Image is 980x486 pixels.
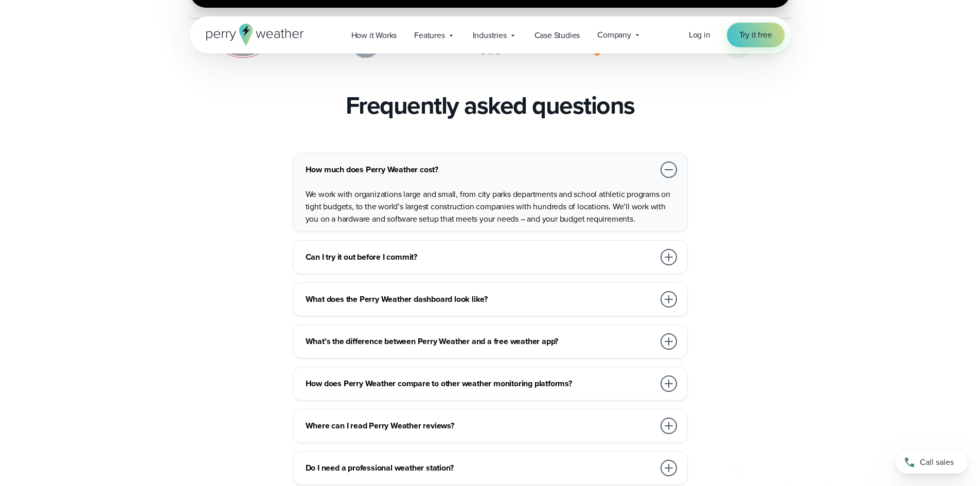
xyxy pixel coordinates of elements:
a: How it Works [343,25,406,46]
h3: How much does Perry Weather cost? [306,164,654,176]
span: Call sales [920,456,954,469]
h3: What does the Perry Weather dashboard look like? [306,293,654,305]
a: Log in [689,29,710,41]
a: Try it free [727,23,785,47]
h3: Do I need a professional weather station? [306,462,654,474]
a: Call sales [896,451,968,474]
span: Company [597,29,631,41]
h3: Can I try it out before I commit? [306,251,654,263]
span: How it Works [351,29,397,42]
span: Try it free [739,29,772,41]
span: Log in [689,29,710,41]
a: Case Studies [526,25,589,46]
h3: What’s the difference between Perry Weather and a free weather app? [306,335,654,348]
span: Industries [473,29,507,42]
h3: How does Perry Weather compare to other weather monitoring platforms? [306,377,654,390]
h2: Frequently asked questions [346,91,635,120]
p: We work with organizations large and small, from city parks departments and school athletic progr... [306,188,679,225]
span: Features [414,29,444,42]
span: Case Studies [534,29,580,42]
h3: Where can I read Perry Weather reviews? [306,420,654,432]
